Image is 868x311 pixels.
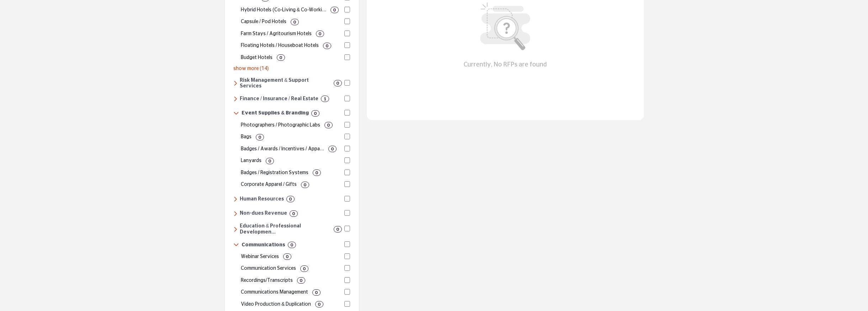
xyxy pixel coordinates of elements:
b: 0 [286,254,289,259]
input: Select Human Resources [344,196,350,202]
input: Select Floating Hotels / Houseboat Hotels [344,42,350,48]
h6: Services and solutions for employee management, benefits, recruiting, compliance, and workforce d... [240,196,284,202]
div: 0 Results For Capsule / Pod Hotels [291,19,299,25]
input: Select Farm Stays / Agritourism Hotels [344,31,350,36]
input: Select Badges / Registration Systems [344,170,350,175]
b: 0 [280,55,282,60]
div: 0 Results For Bags [256,134,264,140]
span: Currently, No RFPs are found [464,60,547,70]
div: 0 Results For Non-dues Revenue [290,210,298,217]
b: 0 [293,20,296,25]
input: Select Recordings/Transcripts [344,277,350,283]
h6: Programs like affinity partnerships, sponsorships, and other revenue-generating opportunities tha... [240,210,287,216]
b: 0 [326,43,328,48]
div: 0 Results For Recordings/Transcripts [297,277,305,284]
b: 0 [333,7,336,12]
b: 0 [303,266,306,271]
input: Select Photographers / Photographic Labs [344,122,350,128]
b: 0 [337,81,339,86]
input: Select Communication Services [344,265,350,271]
input: Select Event Supplies & Branding [344,110,350,116]
div: 0 Results For Event Supplies & Branding [311,110,319,117]
b: 1 [324,96,326,101]
input: Select Bags [344,134,350,139]
input: Select Capsule / Pod Hotels [344,18,350,24]
input: Select Corporate Apparel / Gifts [344,181,350,187]
input: Select Finance / Insurance / Real Estate [344,96,350,101]
b: 0 [314,111,317,116]
p: Custom badges, awards, and apparel. [241,145,324,153]
b: 0 [337,227,339,232]
div: 0 Results For Badges / Awards / Incentives / Apparel [328,146,337,152]
p: show more (14) [233,65,350,73]
h6: Training, certification, career development, and learning solutions to enhance skills, engagement... [240,223,331,235]
div: 0 Results For Communications Management [312,289,321,296]
b: 0 [315,290,318,295]
h6: Financial management, accounting, insurance, banking, payroll, and real estate services to help o... [240,96,318,102]
div: 0 Results For Risk Management & Support Services [334,80,342,86]
input: Select Communications Management [344,289,350,295]
b: 0 [259,135,261,140]
b: 0 [304,182,306,187]
b: 0 [316,170,318,175]
div: 0 Results For Corporate Apparel / Gifts [301,182,309,188]
h6: Services for cancellation insurance and transportation solutions. [240,77,331,90]
input: Select Communications [344,241,350,247]
p: Affordable accommodations with basic amenities, often near highways or city outskirts. [241,54,272,61]
div: 0 Results For Photographers / Photographic Labs [324,122,333,128]
b: 0 [331,146,334,151]
div: 0 Results For Communication Services [300,266,308,272]
b: 0 [300,278,302,283]
p: Located on water, offering a unique experience in rivers, lakes, or oceans. [241,42,319,49]
input: Select Budget Hotels [344,54,350,60]
b: 0 [292,211,295,216]
p: Event recordings and transcript services. [241,277,293,284]
b: 0 [327,123,330,128]
div: 0 Results For Hybrid Hotels (Co-Living & Co-Working Spaces) [330,7,339,13]
input: Select Education & Professional Development [344,226,350,231]
input: Select Non-dues Revenue [344,210,350,216]
p: Video production and duplication services. [241,301,311,308]
input: Select Badges / Awards / Incentives / Apparel [344,146,350,151]
div: 0 Results For Floating Hotels / Houseboat Hotels [323,43,331,49]
input: Select Webinar Services [344,253,350,259]
p: Cater to digital nomads and remote workers with workspaces and community-focused amenities. [241,6,326,14]
p: Branded corporate gifts and apparel. [241,181,297,188]
b: 0 [269,159,271,163]
p: Professional communication services and support. [241,265,296,272]
p: Custom event lanyards. [241,157,261,165]
p: Custom promotional swag bags. [241,133,252,141]
div: 0 Results For Webinar Services [283,253,291,260]
b: 0 [318,302,321,307]
p: Webinar hosting and management services. [241,253,279,261]
div: 0 Results For Lanyards [266,158,274,164]
p: Offer compact sleeping pods, popular in urban centers with limited space. [241,18,286,26]
input: Select Lanyards [344,157,350,163]
b: 0 [291,242,293,247]
div: 1 Results For Finance / Insurance / Real Estate [321,96,329,102]
b: 0 [319,31,321,36]
p: Offer rural experiences with farm-related activities and accommodations. [241,30,312,38]
div: 0 Results For Education & Professional Development [334,226,342,232]
h6: Services for messaging, public relations, video production, webinars, and content management to e... [242,242,285,248]
input: Select Hybrid Hotels (Co-Living & Co-Working Spaces) [344,7,350,12]
p: Attendee event registration and tracking systems. [241,169,308,177]
input: Select Video Production & Duplication [344,301,350,307]
div: 0 Results For Video Production & Duplication [315,301,323,307]
h6: Customized event materials such as badges, branded merchandise, lanyards, and photography service... [242,110,309,116]
div: 0 Results For Farm Stays / Agritourism Hotels [316,31,324,37]
div: 0 Results For Human Resources [286,196,295,202]
b: 0 [289,197,292,202]
div: 0 Results For Badges / Registration Systems [313,170,321,176]
div: 0 Results For Communications [288,242,296,248]
div: 0 Results For Budget Hotels [277,54,285,61]
input: Select Risk Management & Support Services [344,80,350,86]
p: Strategic communications planning and execution. [241,289,308,296]
p: Professional event photography services. [241,122,320,129]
